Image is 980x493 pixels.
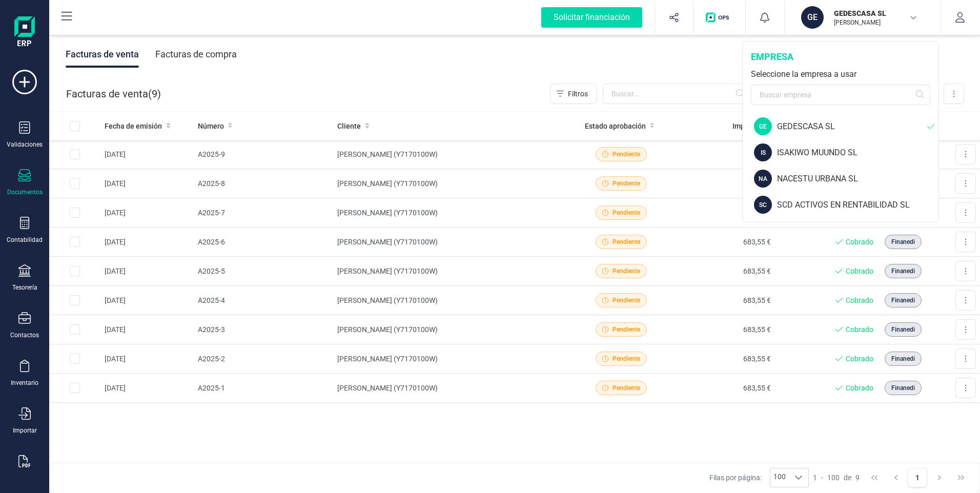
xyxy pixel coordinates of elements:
[770,468,789,487] span: 100
[813,473,860,483] div: -
[827,473,840,483] span: 100
[672,286,775,315] td: 683,55 €
[333,374,570,403] td: [PERSON_NAME] (Y7170100W)
[568,89,588,99] span: Filtros
[612,237,640,246] span: Pendiente
[194,198,333,228] td: A2025-7
[612,266,640,276] span: Pendiente
[333,169,570,198] td: [PERSON_NAME] (Y7170100W)
[194,228,333,257] td: A2025-6
[100,169,194,198] td: [DATE]
[846,324,873,335] span: Cobrado
[612,383,640,393] span: Pendiente
[754,117,772,135] div: GE
[612,208,640,217] span: Pendiente
[672,257,775,286] td: 683,55 €
[891,266,915,276] span: Finanedi
[70,149,80,159] div: Row Selected 30d080fa-a4d5-456b-aee7-8d02242fcf1b
[801,6,824,29] div: GE
[70,178,80,189] div: Row Selected 3c3ecd13-fba5-454d-b1c2-93c45468b9c2
[603,84,750,104] input: Buscar...
[612,179,640,188] span: Pendiente
[777,147,938,159] div: ISAKIWO MUUNDO SL
[612,150,640,159] span: Pendiente
[891,296,915,305] span: Finanedi
[754,143,772,161] div: IS
[891,383,915,393] span: Finanedi
[891,354,915,363] span: Finanedi
[70,354,80,364] div: Row Selected ede6dffe-22ac-4890-ab5f-b144b20f9d70
[754,196,772,214] div: SC
[333,228,570,257] td: [PERSON_NAME] (Y7170100W)
[709,468,809,487] div: Filas por página:
[194,315,333,344] td: A2025-3
[10,331,39,339] div: Contactos
[152,87,157,101] span: 9
[751,68,930,80] div: Seleccione la empresa a usar
[541,7,642,28] div: Solicitar financiación
[14,16,35,49] img: Logo Finanedi
[194,169,333,198] td: A2025-8
[891,325,915,334] span: Finanedi
[700,1,739,34] button: Logo de OPS
[672,198,775,228] td: 683,55 €
[7,236,43,244] div: Contabilidad
[834,8,916,18] p: GEDESCASA SL
[194,344,333,374] td: A2025-2
[672,344,775,374] td: 683,55 €
[672,228,775,257] td: 683,55 €
[865,468,884,487] button: First Page
[333,286,570,315] td: [PERSON_NAME] (Y7170100W)
[612,354,640,363] span: Pendiente
[751,50,930,64] div: empresa
[100,198,194,228] td: [DATE]
[13,426,37,435] div: Importar
[813,473,817,483] span: 1
[951,468,971,487] button: Last Page
[198,121,224,131] span: Número
[333,257,570,286] td: [PERSON_NAME] (Y7170100W)
[797,1,928,34] button: GEGEDESCASA SL[PERSON_NAME]
[194,374,333,403] td: A2025-1
[70,121,80,131] div: All items unselected
[732,121,758,131] span: Importe
[194,140,333,169] td: A2025-9
[100,257,194,286] td: [DATE]
[612,296,640,305] span: Pendiente
[155,41,237,68] div: Facturas de compra
[846,237,873,247] span: Cobrado
[846,266,873,276] span: Cobrado
[706,12,733,23] img: Logo de OPS
[612,325,640,334] span: Pendiente
[100,228,194,257] td: [DATE]
[194,257,333,286] td: A2025-5
[333,140,570,169] td: [PERSON_NAME] (Y7170100W)
[777,173,938,185] div: NACESTU URBANA SL
[100,286,194,315] td: [DATE]
[66,41,139,68] div: Facturas de venta
[855,473,860,483] span: 9
[529,1,655,34] button: Solicitar financiación
[777,199,938,211] div: SCD ACTIVOS EN RENTABILIDAD SL
[100,315,194,344] td: [DATE]
[70,383,80,393] div: Row Selected 5a915848-878d-4c96-b86b-6b7a53d2b2d2
[70,208,80,218] div: Row Selected 6439fbe3-2b37-4cc7-b228-2f6e20889264
[550,84,597,104] button: Filtros
[333,315,570,344] td: [PERSON_NAME] (Y7170100W)
[846,295,873,305] span: Cobrado
[672,169,775,198] td: 683,55 €
[7,140,43,149] div: Validaciones
[846,383,873,393] span: Cobrado
[100,140,194,169] td: [DATE]
[333,198,570,228] td: [PERSON_NAME] (Y7170100W)
[751,85,930,105] input: Buscar empresa
[844,473,851,483] span: de
[105,121,162,131] span: Fecha de emisión
[66,84,161,104] div: Facturas de venta ( )
[886,468,906,487] button: Previous Page
[672,315,775,344] td: 683,55 €
[754,170,772,188] div: NA
[891,237,915,246] span: Finanedi
[333,344,570,374] td: [PERSON_NAME] (Y7170100W)
[672,374,775,403] td: 683,55 €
